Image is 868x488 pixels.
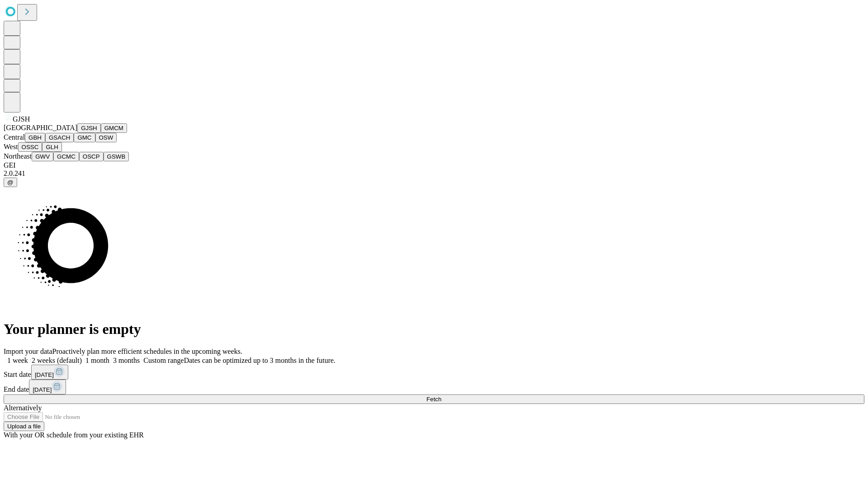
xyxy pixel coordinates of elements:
[53,152,79,161] button: GCMC
[52,347,242,355] span: Proactively plan more efficient schedules in the upcoming weeks.
[143,357,184,364] span: Custom range
[4,169,864,178] div: 2.0.241
[25,133,45,142] button: GBH
[101,123,127,133] button: GMCM
[32,152,53,161] button: GWV
[4,321,864,338] h1: Your planner is empty
[4,143,18,150] span: West
[33,386,52,393] span: [DATE]
[74,133,95,142] button: GMC
[79,152,104,161] button: OSCP
[7,357,28,364] span: 1 week
[35,371,54,378] span: [DATE]
[31,365,68,380] button: [DATE]
[4,133,25,141] span: Central
[4,347,52,355] span: Import your data
[18,142,42,152] button: OSSC
[184,357,335,364] span: Dates can be optimized up to 3 months in the future.
[42,142,61,152] button: GLH
[4,394,864,404] button: Fetch
[45,133,74,142] button: GSACH
[32,357,82,364] span: 2 weeks (default)
[4,124,77,131] span: [GEOGRAPHIC_DATA]
[95,133,117,142] button: OSW
[4,178,17,187] button: @
[4,431,144,439] span: With your OR schedule from your existing EHR
[104,152,129,161] button: GSWB
[113,357,140,364] span: 3 months
[77,123,101,133] button: GJSH
[4,161,864,169] div: GEI
[29,380,66,394] button: [DATE]
[4,404,42,412] span: Alternatively
[7,179,14,186] span: @
[13,115,30,123] span: GJSH
[85,357,109,364] span: 1 month
[4,152,32,160] span: Northeast
[4,365,864,380] div: Start date
[426,396,441,403] span: Fetch
[4,422,44,431] button: Upload a file
[4,380,864,394] div: End date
